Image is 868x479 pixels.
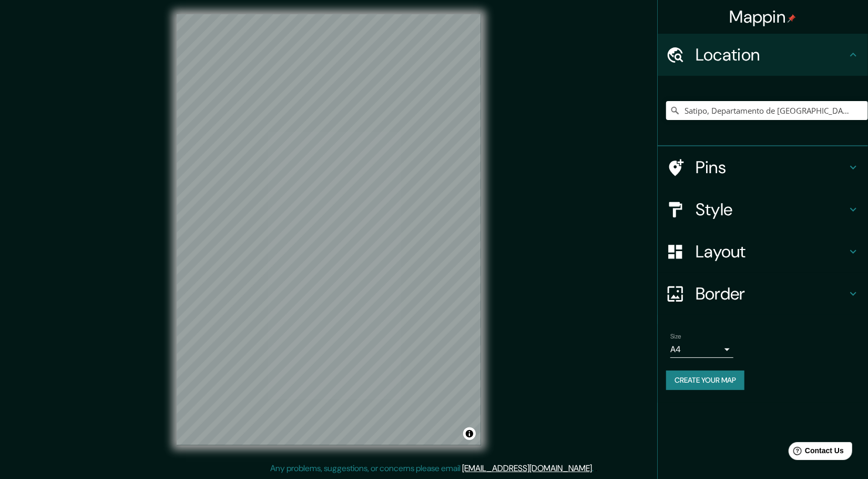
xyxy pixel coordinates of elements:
button: Create your map [666,371,744,390]
div: . [594,462,596,475]
h4: Border [696,283,847,304]
h4: Mappin [730,6,796,27]
div: Border [658,273,868,315]
div: Pins [658,146,868,188]
button: Toggle attribution [463,427,476,440]
h4: Layout [696,241,847,262]
div: A4 [670,341,733,358]
iframe: Help widget launcher [774,438,856,467]
div: Location [658,34,868,76]
label: Size [670,332,681,341]
div: Layout [658,231,868,273]
canvas: Map [177,14,481,445]
div: . [596,462,598,475]
img: pin-icon.png [788,14,796,23]
a: [EMAIL_ADDRESS][DOMAIN_NAME] [463,463,593,474]
h4: Style [696,199,847,220]
h4: Location [696,44,847,65]
div: Style [658,188,868,231]
h4: Pins [696,157,847,178]
p: Any problems, suggestions, or concerns please email . [271,462,594,475]
input: Pick your city or area [666,101,868,120]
